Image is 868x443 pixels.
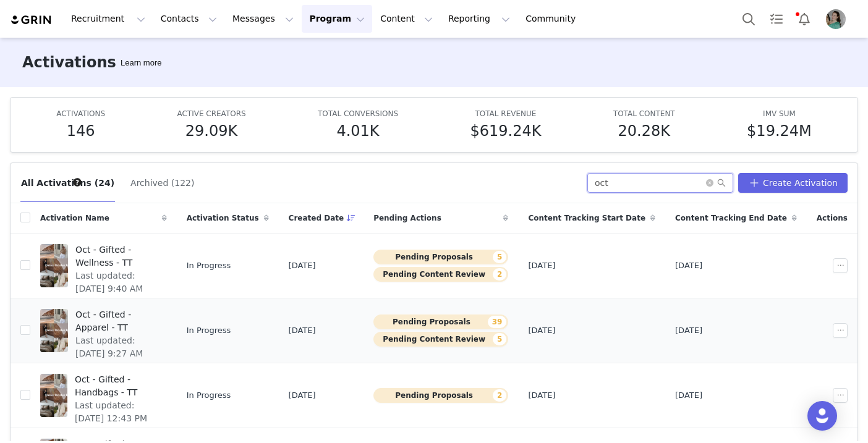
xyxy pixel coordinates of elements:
[40,371,167,420] a: Oct - Gifted - Handbags - TTLast updated: [DATE] 12:43 PM
[22,51,116,74] h3: Activations
[738,173,848,193] button: Create Activation
[72,177,83,188] div: Tooltip anchor
[675,389,702,402] span: [DATE]
[470,120,541,142] h5: $619.24K
[289,324,316,337] span: [DATE]
[289,389,316,402] span: [DATE]
[675,213,787,224] span: Content Tracking End Date
[675,324,702,337] span: [DATE]
[587,173,733,193] input: Search...
[518,5,589,33] a: Community
[75,334,160,360] span: Last updated: [DATE] 9:27 AM
[153,5,224,33] button: Contacts
[302,5,372,33] button: Program
[528,259,555,272] span: [DATE]
[75,308,160,334] span: Oct - Gifted - Apparel - TT
[747,120,812,142] h5: $19.24M
[717,179,726,187] i: icon: search
[706,179,713,187] i: icon: close-circle
[763,109,796,118] span: IMV SUM
[528,324,555,337] span: [DATE]
[10,14,53,26] img: grin logo
[441,5,517,33] button: Reporting
[807,205,857,231] div: Actions
[613,109,675,118] span: TOTAL CONTENT
[40,306,167,355] a: Oct - Gifted - Apparel - TTLast updated: [DATE] 9:27 AM
[187,389,231,402] span: In Progress
[318,109,398,118] span: TOTAL CONVERSIONS
[373,213,441,224] span: Pending Actions
[67,120,95,142] h5: 146
[75,373,160,399] span: Oct - Gifted - Handbags - TT
[187,259,231,272] span: In Progress
[373,267,508,282] button: Pending Content Review2
[373,388,508,403] button: Pending Proposals2
[187,213,259,224] span: Activation Status
[475,109,536,118] span: TOTAL REVENUE
[373,250,508,264] button: Pending Proposals5
[807,401,837,431] div: Open Intercom Messenger
[64,5,153,33] button: Recruitment
[791,5,818,33] button: Notifications
[289,213,344,224] span: Created Date
[40,241,167,290] a: Oct - Gifted - Wellness - TTLast updated: [DATE] 9:40 AM
[819,9,858,29] button: Profile
[75,399,160,425] span: Last updated: [DATE] 12:43 PM
[289,259,316,272] span: [DATE]
[130,173,195,193] button: Archived (122)
[373,5,440,33] button: Content
[735,5,762,33] button: Search
[528,389,555,402] span: [DATE]
[373,314,508,329] button: Pending Proposals39
[528,213,645,224] span: Content Tracking Start Date
[40,213,109,224] span: Activation Name
[826,9,846,29] img: c0ba1647-50f9-4b34-9d18-c757e66d84d3.png
[763,5,790,33] a: Tasks
[56,109,105,118] span: ACTIVATIONS
[75,243,160,269] span: Oct - Gifted - Wellness - TT
[618,120,670,142] h5: 20.28K
[187,324,231,337] span: In Progress
[118,57,164,69] div: Tooltip anchor
[675,259,702,272] span: [DATE]
[20,173,115,193] button: All Activations (24)
[75,269,160,295] span: Last updated: [DATE] 9:40 AM
[225,5,301,33] button: Messages
[185,120,237,142] h5: 29.09K
[373,332,508,347] button: Pending Content Review5
[336,120,379,142] h5: 4.01K
[177,109,245,118] span: ACTIVE CREATORS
